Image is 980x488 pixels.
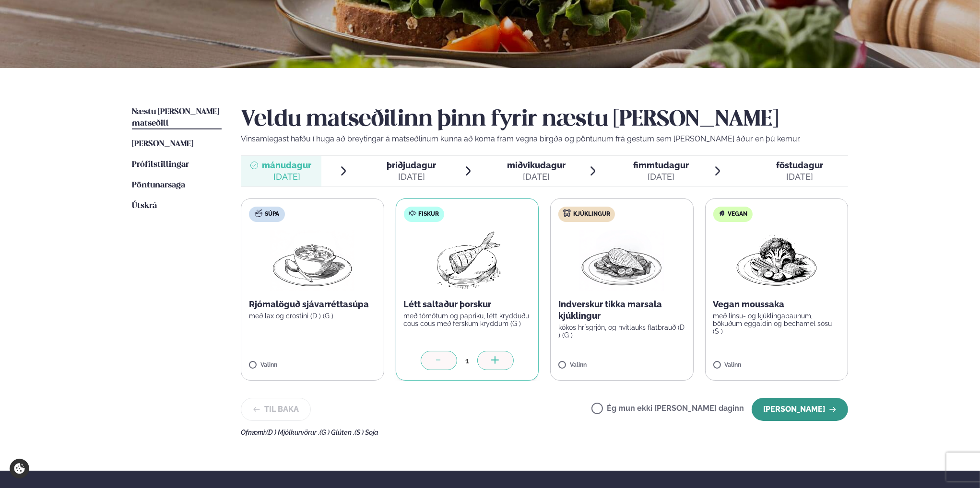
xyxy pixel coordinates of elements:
span: Súpa [265,210,279,218]
a: Pöntunarsaga [132,180,185,191]
span: Næstu [PERSON_NAME] matseðill [132,108,219,128]
p: kókos hrísgrjón, og hvítlauks flatbrauð (D ) (G ) [558,324,685,339]
span: Kjúklingur [573,210,610,218]
img: Vegan.png [734,230,819,291]
div: 1 [457,355,477,366]
img: Chicken-breast.png [579,230,664,291]
img: chicken.svg [563,209,571,217]
span: Vegan [728,210,748,218]
a: Útskrá [132,200,157,212]
span: fimmtudagur [633,160,689,170]
span: (D ) Mjólkurvörur , [266,429,319,436]
span: (S ) Soja [354,429,378,436]
span: föstudagur [776,160,823,170]
p: með tómötum og papriku, létt krydduðu cous cous með ferskum kryddum (G ) [404,312,531,327]
a: Cookie settings [10,459,29,478]
p: Indverskur tikka marsala kjúklingur [558,299,685,322]
div: [DATE] [633,171,689,183]
h2: Veldu matseðilinn þinn fyrir næstu [PERSON_NAME] [241,106,848,133]
span: mánudagur [262,160,311,170]
span: (G ) Glúten , [319,429,354,436]
img: Soup.png [270,230,354,291]
button: Til baka [241,398,311,421]
span: Fiskur [419,210,439,218]
div: Ofnæmi: [241,429,848,436]
p: Vinsamlegast hafðu í huga að breytingar á matseðlinum kunna að koma fram vegna birgða og pöntunum... [241,133,848,145]
img: soup.svg [255,209,262,217]
p: með lax og crostini (D ) (G ) [249,312,376,320]
a: Prófílstillingar [132,159,189,171]
span: Pöntunarsaga [132,181,185,189]
div: [DATE] [776,171,823,183]
p: Vegan moussaka [713,299,840,310]
img: Vegan.svg [718,209,726,217]
span: Útskrá [132,202,157,210]
span: þriðjudagur [387,160,436,170]
img: fish.svg [409,209,416,217]
a: Næstu [PERSON_NAME] matseðill [132,106,222,129]
div: [DATE] [387,171,436,183]
div: [DATE] [507,171,566,183]
span: Prófílstillingar [132,161,189,169]
p: Rjómalöguð sjávarréttasúpa [249,299,376,310]
p: Létt saltaður þorskur [404,299,531,310]
p: með linsu- og kjúklingabaunum, bökuðum eggaldin og bechamel sósu (S ) [713,312,840,335]
a: [PERSON_NAME] [132,139,193,150]
span: [PERSON_NAME] [132,140,193,148]
img: Fish.png [425,230,509,291]
div: [DATE] [262,171,311,183]
button: [PERSON_NAME] [752,398,848,421]
span: miðvikudagur [507,160,566,170]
